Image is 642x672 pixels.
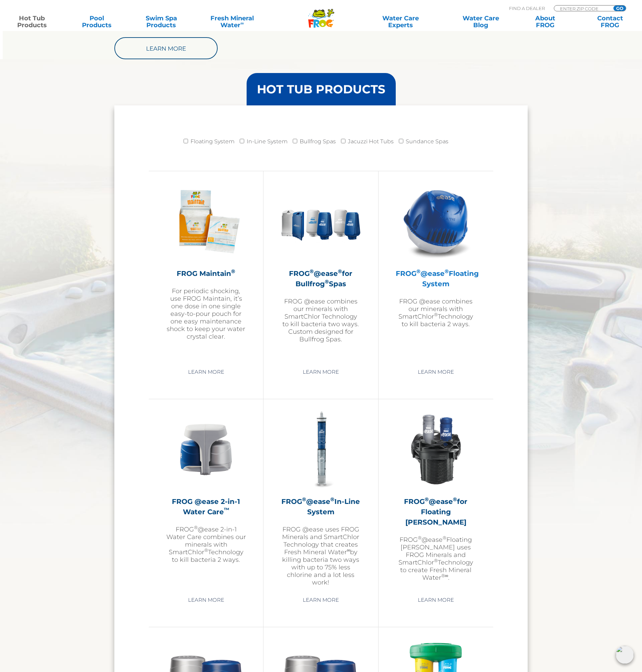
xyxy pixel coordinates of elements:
sup: ® [425,496,429,503]
p: FROG @ease combines our minerals with SmartChlor Technology to kill bacteria 2 ways. [396,298,476,328]
sup: ® [434,312,438,317]
p: For periodic shocking, use FROG Maintain, it’s one dose in one single easy-to-pour pouch for one ... [166,287,246,340]
a: Learn More [295,594,347,606]
a: Fresh MineralWater∞ [201,15,263,29]
sup: ® [330,496,334,503]
sup: ® [204,547,208,553]
a: Learn More [410,594,462,606]
img: bullfrog-product-hero-300x300.png [281,182,361,261]
a: Learn More [410,366,462,378]
sup: ® [325,278,329,285]
a: Water CareExperts [360,15,441,29]
sup: ® [453,496,457,503]
label: Bullfrog Spas [300,135,336,148]
sup: ® [338,268,342,275]
a: FROG Maintain®For periodic shocking, use FROG Maintain, it’s one dose in one single easy-to-pour ... [166,182,246,361]
a: Learn More [114,37,218,59]
label: Floating System [190,135,235,148]
img: hot-tub-product-atease-system-300x300.png [396,182,476,261]
p: FROG @ease combines our minerals with SmartChlor Technology to kill bacteria two ways. Custom des... [281,298,361,343]
p: FROG @ease Floating [PERSON_NAME] uses FROG Minerals and SmartChlor Technology to create Fresh Mi... [396,536,476,581]
a: FROG @ease 2-in-1 Water Care™FROG®@ease 2-in-1 Water Care combines our minerals with SmartChlor®T... [166,410,246,589]
h2: FROG @ease for Bullfrog Spas [281,268,361,289]
input: GO [613,6,626,11]
sup: ∞ [347,547,350,553]
a: Learn More [180,366,232,378]
img: InLineWeir_Front_High_inserting-v2-300x300.png [396,410,476,489]
a: Water CareBlog [456,15,506,29]
h2: FROG @ease Floating System [396,268,476,289]
p: FROG @ease 2-in-1 Water Care combines our minerals with SmartChlor Technology to kill bacteria 2 ... [166,526,246,564]
label: In-Line System [247,135,288,148]
h2: FROG @ease In-Line System [281,496,361,517]
img: @ease-2-in-1-Holder-v2-300x300.png [166,410,246,489]
a: Learn More [180,594,232,606]
sup: ® [445,268,449,275]
label: Sundance Spas [406,135,448,148]
a: FROG®@ease®for Floating [PERSON_NAME]FROG®@ease®Floating [PERSON_NAME] uses FROG Minerals and Sma... [396,410,476,589]
img: openIcon [616,646,634,664]
sup: ® [434,558,438,563]
sup: ∞ [240,20,244,26]
input: Zip Code Form [559,6,606,11]
h3: HOT TUB PRODUCTS [257,83,385,95]
sup: ® [443,535,446,540]
h2: FROG @ease 2-in-1 Water Care [166,496,246,517]
label: Jacuzzi Hot Tubs [348,135,394,148]
p: Find A Dealer [509,5,545,11]
a: FROG®@ease®for Bullfrog®SpasFROG @ease combines our minerals with SmartChlor Technology to kill b... [281,182,361,361]
a: ContactFROG [585,15,635,29]
a: FROG®@ease®Floating SystemFROG @ease combines our minerals with SmartChlor®Technology to kill bac... [396,182,476,361]
sup: ® [441,573,445,578]
a: Hot TubProducts [7,15,57,29]
a: FROG®@ease®In-Line SystemFROG @ease uses FROG Minerals and SmartChlor Technology that creates Fre... [281,410,361,589]
p: FROG @ease uses FROG Minerals and SmartChlor Technology that creates Fresh Mineral Water by killi... [281,526,361,586]
img: Frog_Maintain_Hero-2-v2-300x300.png [166,182,246,261]
a: Learn More [295,366,347,378]
sup: ∞ [445,573,448,578]
sup: ™ [224,506,229,513]
sup: ® [302,496,306,503]
img: inline-system-300x300.png [281,410,361,489]
sup: ® [416,268,421,275]
a: AboutFROG [520,15,570,29]
sup: ® [418,535,422,540]
h2: FROG Maintain [166,268,246,279]
h2: FROG @ease for Floating [PERSON_NAME] [396,496,476,527]
a: Swim SpaProducts [136,15,186,29]
sup: ® [194,525,198,530]
sup: ® [310,268,314,275]
sup: ® [231,268,235,275]
a: PoolProducts [72,15,122,29]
